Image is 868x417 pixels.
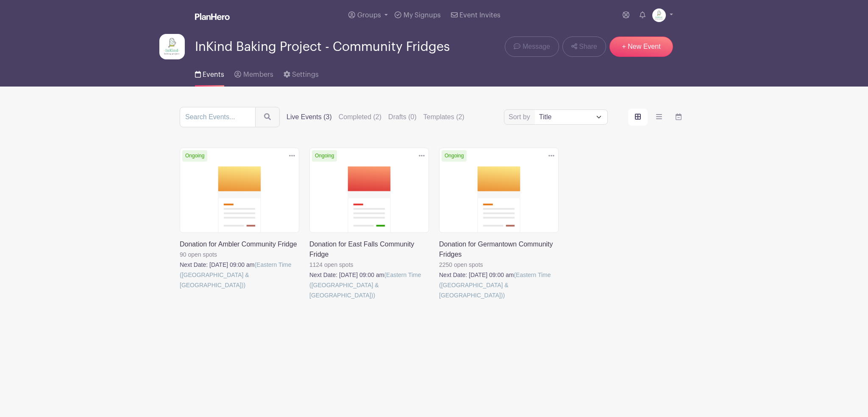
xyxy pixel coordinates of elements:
[195,40,450,54] span: InKind Baking Project - Community Fridges
[180,107,256,127] input: Search Events...
[509,112,533,122] label: Sort by
[652,8,666,22] img: InKind-Logo.jpg
[459,12,501,19] span: Event Invites
[195,13,230,20] img: logo_white-6c42ec7e38ccf1d336a20a19083b03d10ae64f83f12c07503d8b9e83406b4c7d.svg
[234,59,273,87] a: Members
[284,59,319,87] a: Settings
[339,112,381,122] label: Completed (2)
[287,112,332,122] label: Live Events (3)
[203,71,224,78] span: Events
[523,42,550,52] span: Message
[287,112,465,122] div: filters
[195,59,224,87] a: Events
[403,12,441,19] span: My Signups
[628,109,688,126] div: order and view
[159,34,185,59] img: InKind-Logo.jpg
[388,112,417,122] label: Drafts (0)
[423,112,465,122] label: Templates (2)
[357,12,381,19] span: Groups
[243,71,273,78] span: Members
[609,36,673,57] a: + New Event
[579,42,597,52] span: Share
[562,36,606,57] a: Share
[292,71,319,78] span: Settings
[505,36,559,57] a: Message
